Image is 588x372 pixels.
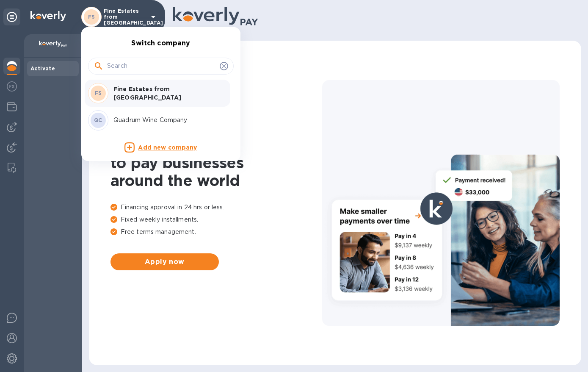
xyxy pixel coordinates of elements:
[113,116,220,125] p: Quadrum Wine Company
[113,85,220,102] p: Fine Estates from [GEOGRAPHIC_DATA]
[94,117,102,123] b: QC
[107,60,216,72] input: Search
[95,90,102,96] b: FS
[138,143,197,153] p: Add new company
